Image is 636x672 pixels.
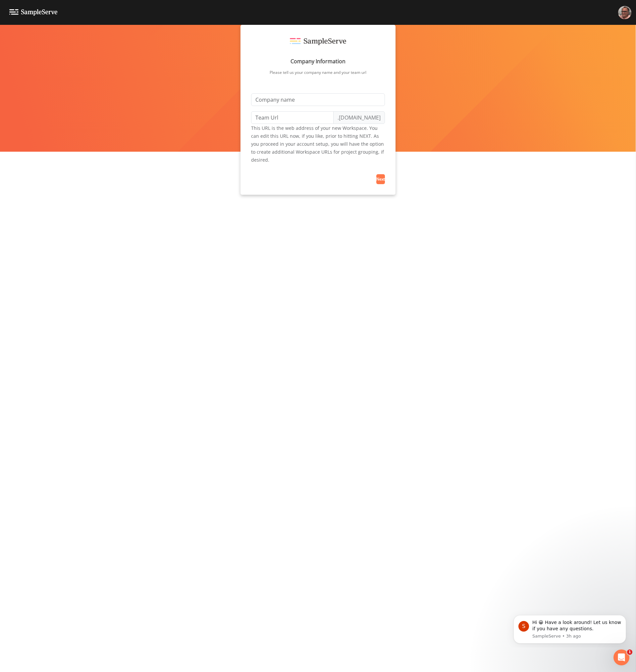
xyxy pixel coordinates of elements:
iframe: Intercom live chat [613,649,629,665]
input: Company name [251,93,385,106]
img: sample serve logo [290,38,346,45]
img: e2d790fa78825a4bb76dcb6ab311d44c [618,6,631,19]
iframe: Intercom notifications message [503,609,636,647]
span: Next [376,176,385,182]
span: .[DOMAIN_NAME] [333,111,385,124]
input: Team Url [251,111,334,124]
h2: Company Information [291,59,345,64]
span: 1 [627,649,632,655]
small: This URL is the web address of your new Workspace. You can edit this URL now, if you like, prior ... [251,125,384,163]
button: Next [376,174,385,184]
img: logo [9,9,58,16]
h3: Please tell us your company name and your team url [270,71,366,75]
